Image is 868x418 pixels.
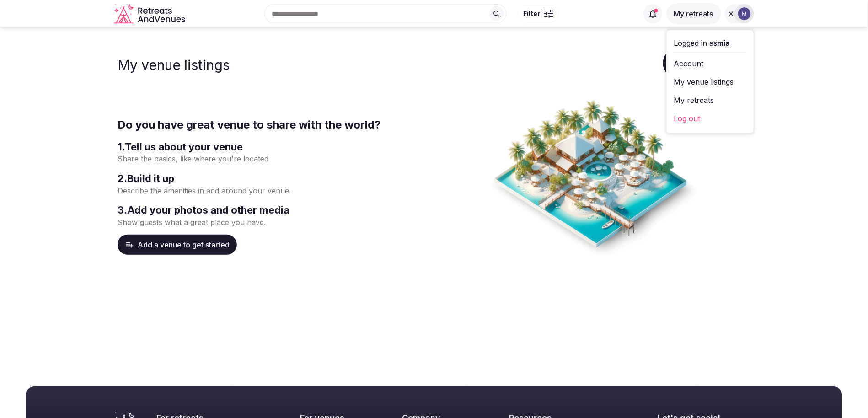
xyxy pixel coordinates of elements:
[718,38,730,48] span: mia
[738,7,751,20] img: mia
[524,9,541,18] span: Filter
[118,217,430,227] p: Show guests what a great place you have.
[666,3,721,24] button: My retreats
[118,203,430,217] h3: 3 . Add your photos and other media
[118,117,430,133] h2: Do you have great venue to share with the world?
[674,111,746,126] a: Log out
[114,4,187,24] a: Visit the homepage
[114,4,187,24] svg: Retreats and Venues company logo
[674,56,746,71] a: Account
[118,186,430,196] p: Describe the amenities in and around your venue.
[518,5,559,22] button: Filter
[492,99,697,256] img: Create venue
[118,235,237,255] button: Add a venue to get started
[118,57,230,73] h1: My venue listings
[118,140,430,154] h3: 1 . Tell us about your venue
[663,48,750,79] button: Add venue
[674,93,746,107] a: My retreats
[118,154,430,164] p: Share the basics, like where you're located
[666,9,721,18] a: My retreats
[674,38,746,48] div: Logged in as
[674,75,746,89] a: My venue listings
[118,171,430,186] h3: 2 . Build it up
